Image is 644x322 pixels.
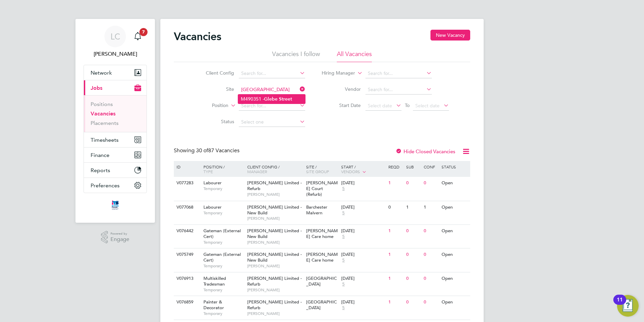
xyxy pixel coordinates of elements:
[247,299,302,311] span: [PERSON_NAME] Limited - Refurb
[203,275,226,287] span: Multiskilled Tradesman
[341,210,346,216] span: 5
[203,311,244,316] span: Temporary
[91,152,109,158] span: Finance
[84,80,147,95] button: Jobs
[387,296,404,308] div: 1
[306,169,329,174] span: Site Group
[422,225,440,237] div: 0
[91,70,112,76] span: Network
[617,295,639,317] button: Open Resource Center, 11 new notifications
[175,161,198,172] div: ID
[304,161,340,177] div: Site /
[247,180,302,191] span: [PERSON_NAME] Limited - Refurb
[341,205,385,210] div: [DATE]
[174,30,221,43] h2: Vacancies
[403,101,412,110] span: To
[340,161,387,178] div: Start /
[110,231,129,237] span: Powered by
[316,70,355,77] label: Hiring Manager
[387,225,404,237] div: 1
[405,177,422,189] div: 0
[430,30,470,41] button: New Vacancy
[175,248,198,261] div: V075749
[247,169,267,174] span: Manager
[239,85,305,95] input: Search for...
[84,147,147,162] button: Finance
[101,231,130,244] a: Powered byEngage
[365,69,432,78] input: Search for...
[203,180,222,186] span: Labourer
[175,177,198,189] div: V077283
[239,117,305,127] input: Select one
[368,103,392,109] span: Select date
[238,95,305,104] li: M490351 -
[306,228,338,239] span: [PERSON_NAME] Care home
[306,299,337,311] span: [GEOGRAPHIC_DATA]
[175,201,198,214] div: V077068
[405,201,422,214] div: 1
[387,177,404,189] div: 1
[247,263,303,269] span: [PERSON_NAME]
[279,96,292,102] b: Street
[247,240,303,245] span: [PERSON_NAME]
[203,287,244,293] span: Temporary
[131,26,144,47] a: 7
[247,311,303,316] span: [PERSON_NAME]
[196,147,239,154] span: 87 Vacancies
[110,200,120,211] img: itsconstruction-logo-retina.png
[247,204,302,216] span: [PERSON_NAME] Limited - New Build
[341,169,360,174] span: Vendors
[84,65,147,80] button: Network
[395,148,455,155] label: Hide Closed Vacancies
[175,272,198,285] div: V076913
[405,272,422,285] div: 0
[440,201,469,214] div: Open
[91,182,120,189] span: Preferences
[84,200,147,211] a: Go to home page
[196,147,208,154] span: 30 of
[405,296,422,308] div: 0
[247,251,302,263] span: [PERSON_NAME] Limited - New Build
[110,237,129,242] span: Engage
[203,251,241,263] span: Gateman (External Cert)
[365,85,432,95] input: Search for...
[190,102,228,109] label: Position
[195,70,234,76] label: Client Config
[264,96,278,102] b: Glebe
[387,201,404,214] div: 0
[139,28,148,36] span: 7
[306,180,338,197] span: [PERSON_NAME] Court (Refurb)
[387,272,404,285] div: 1
[247,287,303,293] span: [PERSON_NAME]
[440,272,469,285] div: Open
[440,248,469,261] div: Open
[405,161,422,172] div: Sub
[203,204,222,210] span: Labourer
[440,161,469,172] div: Status
[337,50,372,62] li: All Vacancies
[341,180,385,186] div: [DATE]
[422,248,440,261] div: 0
[422,177,440,189] div: 0
[341,258,346,263] span: 5
[306,275,337,287] span: [GEOGRAPHIC_DATA]
[195,118,234,125] label: Status
[341,276,385,281] div: [DATE]
[341,186,346,192] span: 5
[422,201,440,214] div: 1
[341,252,385,258] div: [DATE]
[84,26,147,58] a: LC[PERSON_NAME]
[322,86,361,92] label: Vendor
[322,102,361,108] label: Start Date
[341,281,346,287] span: 5
[75,19,155,223] nav: Main navigation
[84,50,147,58] span: Louis Crawford
[246,161,304,177] div: Client Config /
[203,186,244,191] span: Temporary
[91,110,116,117] a: Vacancies
[422,161,440,172] div: Conf
[84,95,147,132] div: Jobs
[203,263,244,269] span: Temporary
[203,299,224,311] span: Painter & Decorator
[422,272,440,285] div: 0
